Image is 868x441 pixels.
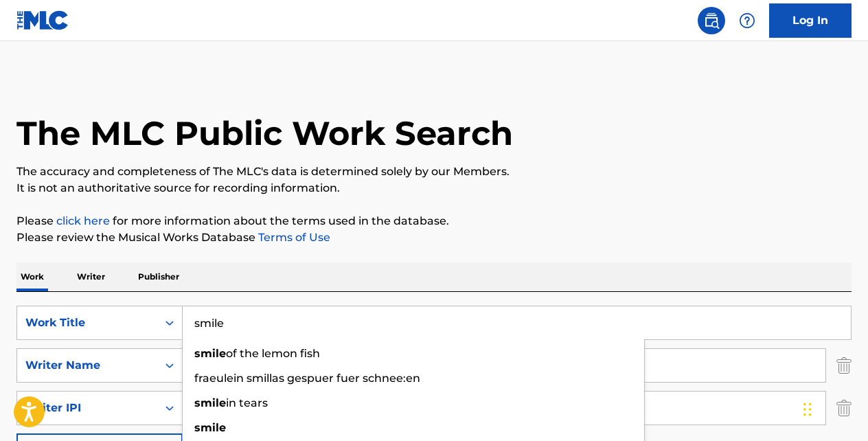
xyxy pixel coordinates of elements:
[799,375,868,441] iframe: Chat Widget
[16,262,48,291] p: Work
[16,229,852,246] p: Please review the Musical Works Database
[134,262,183,291] p: Publisher
[16,163,852,180] p: The accuracy and completeness of The MLC's data is determined solely by our Members.
[16,113,513,154] h1: The MLC Public Work Search
[25,400,149,416] div: Writer IPI
[16,180,852,196] p: It is not an authoritative source for recording information.
[803,389,812,430] div: Drag
[703,12,720,29] img: search
[226,396,268,409] span: in tears
[769,3,852,38] a: Log In
[25,315,149,331] div: Work Title
[194,347,226,360] strong: smile
[16,10,69,30] img: MLC Logo
[194,372,420,385] span: fraeulein smillas gespuer fuer schnee:en
[194,396,226,409] strong: smile
[16,213,852,229] p: Please for more information about the terms used in the database.
[698,7,725,34] a: Public Search
[255,231,330,244] a: Terms of Use
[739,12,755,29] img: help
[73,262,109,291] p: Writer
[836,348,852,383] img: Delete Criterion
[733,7,761,34] div: Help
[25,357,149,374] div: Writer Name
[194,421,226,434] strong: smile
[226,347,320,360] span: of the lemon fish
[56,214,110,227] a: click here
